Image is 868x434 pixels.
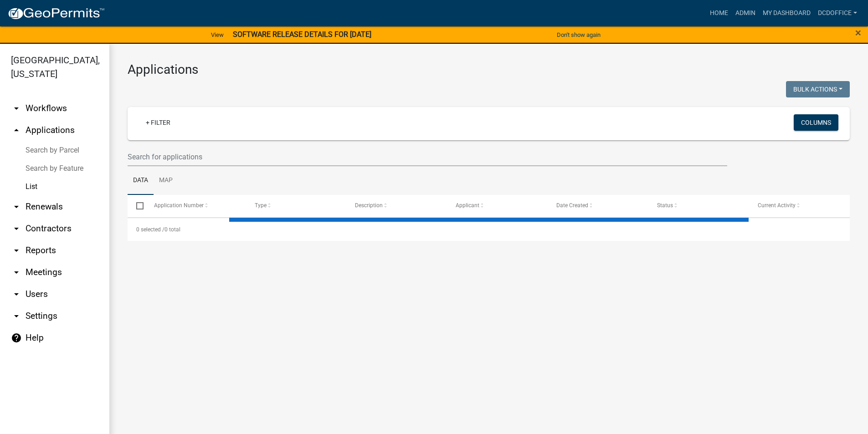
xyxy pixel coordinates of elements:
[207,27,227,42] a: View
[11,332,22,343] i: help
[786,81,850,97] button: Bulk Actions
[11,223,22,234] i: arrow_drop_down
[732,5,759,22] a: Admin
[11,289,22,300] i: arrow_drop_down
[128,195,145,217] datatable-header-cell: Select
[11,267,22,278] i: arrow_drop_down
[233,30,371,39] strong: SOFTWARE RELEASE DETAILS FOR [DATE]
[553,27,604,42] button: Don't show again
[11,125,22,136] i: arrow_drop_up
[447,195,548,217] datatable-header-cell: Applicant
[346,195,447,217] datatable-header-cell: Description
[556,202,588,209] span: Date Created
[154,202,204,209] span: Application Number
[128,148,727,166] input: Search for applications
[855,26,861,39] span: ×
[128,62,850,77] h3: Applications
[355,202,383,209] span: Description
[139,114,178,131] a: + Filter
[758,202,796,209] span: Current Activity
[648,195,749,217] datatable-header-cell: Status
[136,226,164,233] span: 0 selected /
[11,245,22,256] i: arrow_drop_down
[154,166,178,195] a: Map
[855,27,861,38] button: Close
[128,218,850,241] div: 0 total
[128,166,154,195] a: Data
[759,5,814,22] a: My Dashboard
[246,195,346,217] datatable-header-cell: Type
[794,114,838,131] button: Columns
[11,201,22,212] i: arrow_drop_down
[749,195,850,217] datatable-header-cell: Current Activity
[548,195,648,217] datatable-header-cell: Date Created
[814,5,861,22] a: DCDOffice
[11,103,22,114] i: arrow_drop_down
[255,202,267,209] span: Type
[456,202,479,209] span: Applicant
[11,311,22,322] i: arrow_drop_down
[145,195,246,217] datatable-header-cell: Application Number
[706,5,732,22] a: Home
[657,202,673,209] span: Status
